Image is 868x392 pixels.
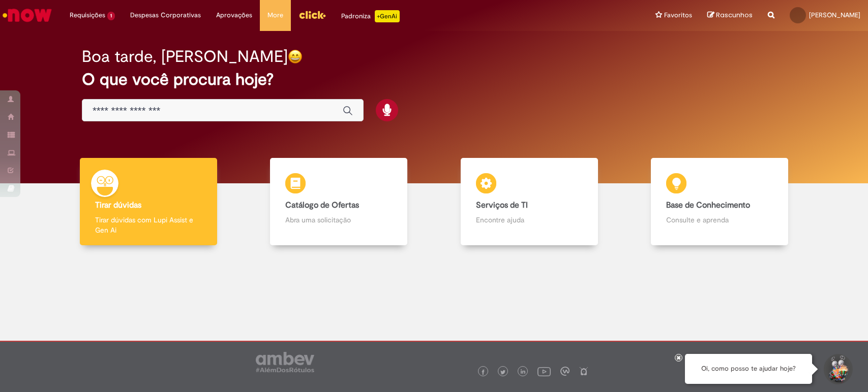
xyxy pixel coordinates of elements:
a: Tirar dúvidas Tirar dúvidas com Lupi Assist e Gen Ai [53,158,244,246]
a: Catálogo de Ofertas Abra uma solicitação [244,158,434,246]
span: [PERSON_NAME] [809,11,860,19]
p: Consulte e aprenda [666,215,773,225]
img: logo_footer_facebook.png [481,370,486,375]
p: Abra uma solicitação [285,215,392,225]
img: logo_footer_ambev_rotulo_gray.png [256,352,314,372]
span: Favoritos [664,10,692,20]
b: Serviços de TI [476,200,528,210]
div: Oi, como posso te ajudar hoje? [685,354,812,384]
img: logo_footer_youtube.png [537,365,551,378]
img: ServiceNow [1,5,53,25]
p: Tirar dúvidas com Lupi Assist e Gen Ai [95,215,202,235]
span: Rascunhos [716,10,753,20]
a: Rascunhos [707,11,753,20]
b: Tirar dúvidas [95,200,141,210]
span: More [267,10,283,20]
a: Base de Conhecimento Consulte e aprenda [624,158,815,246]
p: Encontre ajuda [476,215,583,225]
span: 1 [107,12,115,20]
h2: O que você procura hoje? [82,71,786,88]
img: logo_footer_workplace.png [560,367,570,376]
b: Catálogo de Ofertas [285,200,359,210]
h2: Boa tarde, [PERSON_NAME] [82,48,288,66]
p: +GenAi [375,10,400,22]
img: logo_footer_linkedin.png [521,369,526,375]
span: Requisições [70,10,105,20]
img: logo_footer_naosei.png [579,367,588,376]
b: Base de Conhecimento [666,200,750,210]
img: click_logo_yellow_360x200.png [298,7,326,22]
img: happy-face.png [288,49,303,64]
span: Despesas Corporativas [130,10,201,20]
button: Iniciar Conversa de Suporte [822,354,853,384]
a: Serviços de TI Encontre ajuda [434,158,624,246]
span: Aprovações [216,10,252,20]
div: Padroniza [341,10,400,22]
img: logo_footer_twitter.png [500,370,505,375]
